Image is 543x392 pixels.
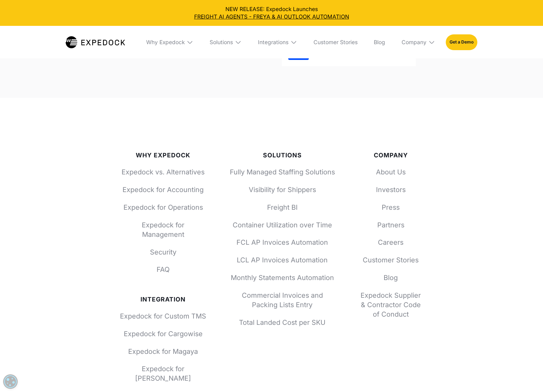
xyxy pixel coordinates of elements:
div: Why Expedock [146,39,185,45]
a: Container Utilization over Time [228,220,337,230]
div: Solutions [204,26,247,58]
div: Solutions [228,152,337,159]
a: Customer Stories [358,255,423,265]
div: Solutions [210,39,233,45]
a: Investors [358,185,423,194]
a: Expedock for Magaya [120,347,206,356]
a: Get a Demo [446,34,477,50]
a: Commercial Invoices and Packing Lists Entry [228,290,337,309]
a: Careers [358,237,423,247]
a: Press [358,202,423,212]
a: Expedock for Accounting [120,185,206,194]
a: Expedock for Operations [120,202,206,212]
a: Security [120,247,206,257]
a: Expedock vs. Alternatives [120,167,206,177]
a: LCL AP Invoices Automation [228,255,337,265]
a: Visibility for Shippers [228,185,337,194]
div: Why Expedock [120,152,206,159]
div: Integration [120,296,206,303]
div: Company [358,152,423,159]
div: Company [396,26,440,58]
a: Expedock Supplier & Contractor Code of Conduct [358,290,423,319]
a: Monthly Statements Automation [228,273,337,282]
a: Customer Stories [308,26,363,58]
a: Expedock for Cargowise [120,329,206,338]
a: FREIGHT AI AGENTS - FREYA & AI OUTLOOK AUTOMATION [5,13,538,20]
a: About Us [358,167,423,177]
a: Blog [368,26,391,58]
a: FAQ [120,265,206,274]
a: Partners [358,220,423,230]
a: Expedock for Management [120,220,206,239]
div: NEW RELEASE: Expedock Launches [5,5,538,20]
a: Expedock for Custom TMS [120,311,206,321]
iframe: Chat Widget [511,362,543,392]
div: Company [402,39,427,45]
a: Total Landed Cost per SKU [228,318,337,327]
a: FCL AP Invoices Automation [228,237,337,247]
div: Integrations [258,39,289,45]
a: Freight BI [228,202,337,212]
a: Expedock for [PERSON_NAME] [120,364,206,383]
a: Blog [358,273,423,282]
div: Integrations [253,26,303,58]
a: Fully Managed Staffing Solutions [228,167,337,177]
div: Why Expedock [141,26,199,58]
